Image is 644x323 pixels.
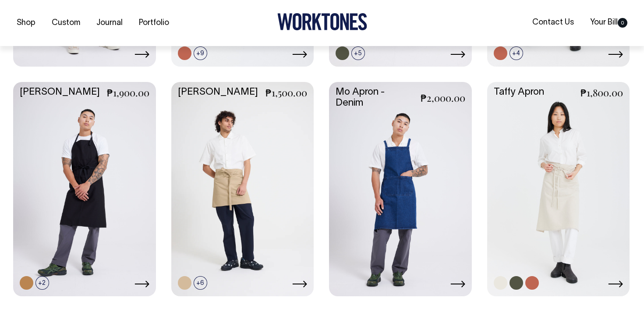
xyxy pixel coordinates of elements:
span: +5 [351,46,365,60]
a: Shop [13,16,39,30]
span: +6 [194,276,207,290]
a: Journal [93,16,126,30]
a: Your Bill0 [587,15,631,30]
a: Portfolio [135,16,173,30]
span: +9 [194,46,207,60]
a: Custom [48,16,84,30]
span: 0 [618,18,627,28]
a: Contact Us [529,15,577,30]
span: +2 [35,276,49,290]
span: +4 [510,46,523,60]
